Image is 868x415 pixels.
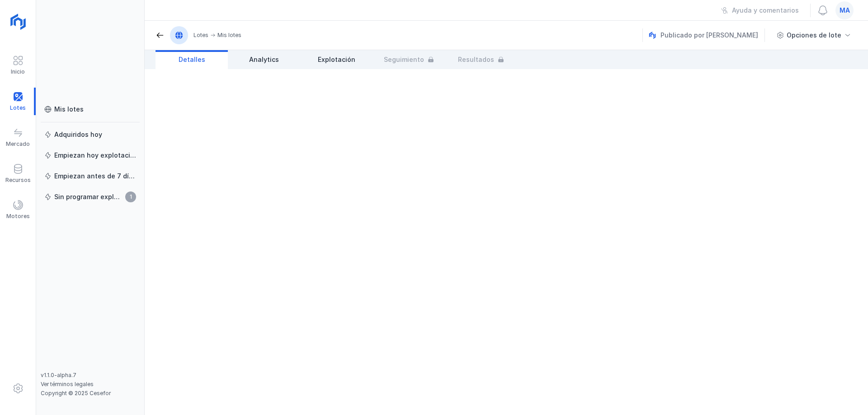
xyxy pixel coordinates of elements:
[384,55,424,64] span: Seguimiento
[7,10,29,33] img: logoRight.svg
[5,177,31,184] div: Recursos
[217,32,241,39] div: Mis lotes
[41,101,140,117] a: Mis lotes
[41,381,94,387] a: Ver términos legales
[179,55,205,64] span: Detalles
[373,50,445,69] a: Seguimiento
[193,32,208,39] div: Lotes
[41,168,140,184] a: Empiezan antes de 7 días
[318,55,355,64] span: Explotación
[54,151,136,160] div: Empiezan hoy explotación
[445,50,517,69] a: Resultados
[11,68,25,75] div: Inicio
[41,189,140,205] a: Sin programar explotación1
[732,6,799,15] div: Ayuda y comentarios
[41,147,140,163] a: Empiezan hoy explotación
[228,50,300,69] a: Analytics
[300,50,373,69] a: Explotación
[458,55,494,64] span: Resultados
[649,28,766,42] div: Publicado por [PERSON_NAME]
[125,191,136,202] span: 1
[41,126,140,143] a: Adquiridos hoy
[54,130,102,139] div: Adquiridos hoy
[787,31,841,40] div: Opciones de lote
[840,6,850,15] span: ma
[41,372,140,379] div: v1.1.0-alpha.7
[649,32,656,39] img: nemus.svg
[6,213,30,220] div: Motores
[54,192,123,201] div: Sin programar explotación
[54,172,136,181] div: Empiezan antes de 7 días
[54,105,84,114] div: Mis lotes
[156,50,228,69] a: Detalles
[249,55,279,64] span: Analytics
[41,390,140,397] div: Copyright © 2025 Cesefor
[6,140,30,148] div: Mercado
[715,3,805,18] button: Ayuda y comentarios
